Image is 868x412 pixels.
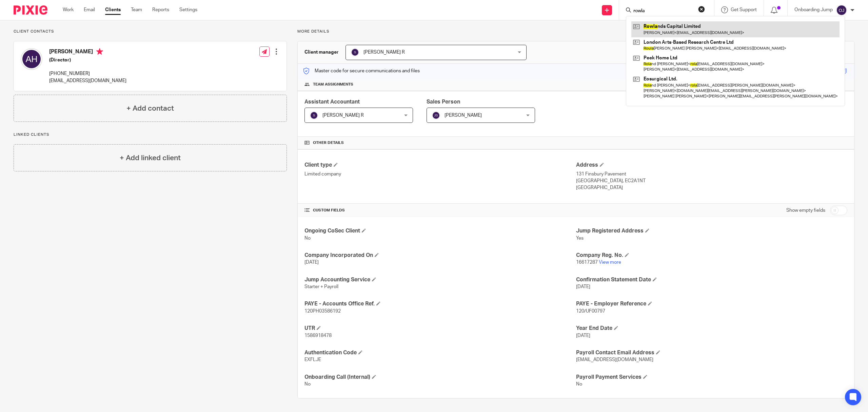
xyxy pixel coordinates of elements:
[304,325,576,332] h4: UTR
[304,374,576,381] h4: Onboarding Call (Internal)
[427,99,460,105] span: Sales Person
[304,99,360,105] span: Assistant Accountant
[304,333,332,338] span: 1586918478
[576,227,847,235] h4: Jump Registered Address
[304,236,311,241] span: No
[313,82,353,87] span: Team assignments
[576,325,847,332] h4: Year End Date
[49,48,126,57] h4: [PERSON_NAME]
[304,300,576,307] h4: PAYE - Accounts Office Ref.
[120,153,181,163] h4: + Add linked client
[698,6,705,13] button: Clear
[576,252,847,259] h4: Company Reg. No.
[576,357,653,362] span: [EMAIL_ADDRESS][DOMAIN_NAME]
[14,5,47,15] img: Pixie
[21,48,42,70] img: svg%3E
[304,309,341,314] span: 120PH03586192
[297,29,854,34] p: More details
[304,357,321,362] span: EXFLJE
[576,382,582,387] span: No
[304,208,576,213] h4: CUSTOM FIELDS
[576,177,847,184] p: [GEOGRAPHIC_DATA], EC2A1NT
[576,284,590,289] span: [DATE]
[49,57,126,63] h5: (Director)
[152,6,169,13] a: Reports
[105,6,121,13] a: Clients
[304,252,576,259] h4: Company Incorporated On
[576,300,847,307] h4: PAYE - Employer Reference
[576,236,584,241] span: Yes
[786,207,825,214] label: Show empty fields
[304,260,319,265] span: [DATE]
[576,171,847,177] p: 131 Finsbury Pavement
[179,6,197,13] a: Settings
[576,333,590,338] span: [DATE]
[304,171,576,177] p: Limited company
[794,6,833,13] p: Onboarding Jump
[304,49,339,56] h3: Client manager
[576,309,605,314] span: 120/UF00797
[304,349,576,356] h4: Authentication Code
[131,6,142,13] a: Team
[363,50,405,55] span: [PERSON_NAME] R
[310,111,318,119] img: svg%3E
[576,184,847,191] p: [GEOGRAPHIC_DATA]
[49,77,126,84] p: [EMAIL_ADDRESS][DOMAIN_NAME]
[576,374,847,381] h4: Payroll Payment Services
[304,382,311,387] span: No
[63,6,74,13] a: Work
[304,162,576,169] h4: Client type
[313,140,344,146] span: Other details
[633,8,694,14] input: Search
[432,111,440,119] img: svg%3E
[304,276,576,283] h4: Jump Accounting Service
[576,276,847,283] h4: Confirmation Statement Date
[576,260,598,265] span: 16617287
[351,48,359,56] img: svg%3E
[445,113,482,118] span: [PERSON_NAME]
[322,113,364,118] span: [PERSON_NAME] R
[304,227,576,235] h4: Ongoing CoSec Client
[836,5,847,16] img: svg%3E
[599,260,621,265] a: View more
[303,68,420,74] p: Master code for secure communications and files
[576,349,847,356] h4: Payroll Contact Email Address
[84,6,95,13] a: Email
[14,132,287,137] p: Linked clients
[576,162,847,169] h4: Address
[96,48,103,55] i: Primary
[731,7,757,12] span: Get Support
[14,29,287,34] p: Client contacts
[49,70,126,77] p: [PHONE_NUMBER]
[126,103,174,114] h4: + Add contact
[304,284,338,289] span: Starter + Payroll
